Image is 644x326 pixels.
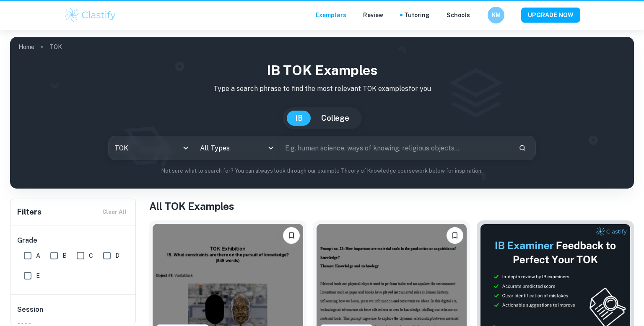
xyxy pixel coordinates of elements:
[488,7,504,23] button: KM
[279,136,512,160] input: E.g. human science, ways of knowing, religious objects...
[10,37,634,189] img: profile cover
[17,206,42,218] h6: Filters
[313,111,358,126] button: College
[17,60,627,80] h1: IB TOK examples
[447,227,463,244] button: Bookmark
[287,111,311,126] button: IB
[17,235,130,246] h6: Grade
[36,271,40,280] span: E
[64,7,117,23] img: Clastify logo
[491,10,501,20] h6: KM
[49,42,62,52] p: TOK
[363,10,383,20] p: Review
[36,251,40,260] span: A
[18,41,34,53] a: Home
[194,136,279,160] div: All Types
[89,251,93,260] span: C
[515,141,530,155] button: Search
[149,199,634,214] h1: All TOK Examples
[17,305,130,321] h6: Session
[62,251,67,260] span: B
[283,227,300,244] button: Bookmark
[109,136,193,160] div: TOK
[115,251,119,260] span: D
[521,8,580,23] button: UPGRADE NOW
[17,167,627,175] p: Not sure what to search for? You can always look through our example Theory of Knowledge coursewo...
[477,13,481,17] button: Help and Feedback
[447,10,470,20] a: Schools
[316,10,346,20] p: Exemplars
[404,10,430,20] a: Tutoring
[17,84,627,94] p: Type a search phrase to find the most relevant TOK examples for you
